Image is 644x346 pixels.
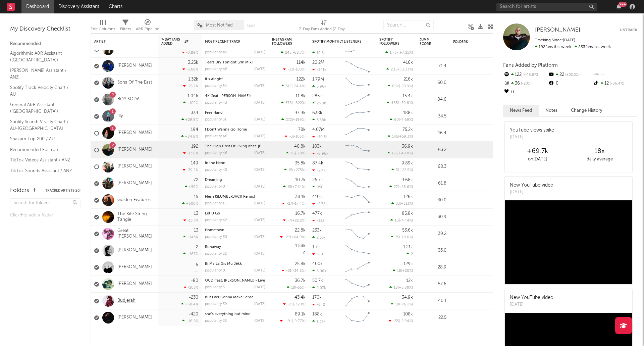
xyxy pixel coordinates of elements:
div: 71.4 [420,62,446,70]
div: +29.9 % [181,117,198,122]
span: 233 fans last week [535,45,611,49]
div: 84.6 [420,96,446,104]
button: 99+ [616,4,621,9]
a: Golden Features [117,197,151,203]
span: -3.33 % [400,68,412,71]
div: ( ) [386,67,413,71]
div: popularity: 46 [205,151,227,155]
span: 245 [285,51,291,55]
div: 194 [191,128,198,132]
a: General A&R Assistant ([GEOGRAPHIC_DATA]) [10,101,74,115]
div: 30.0 [420,196,446,204]
button: Change History [564,105,609,116]
div: 7-Day Fans Added (7-Day Fans Added) [299,17,349,36]
div: -3.68 % [182,67,198,71]
span: 33 [396,202,400,206]
input: Search for artists [496,3,597,11]
div: popularity: 15 [205,202,226,205]
div: 3.25k [188,60,198,65]
div: 23.8k [312,101,326,105]
div: [DATE] [254,235,265,239]
span: +822 % [293,101,305,105]
span: -17.4 % [293,202,305,206]
div: Jump Score [420,38,436,46]
a: Budjerah [117,298,136,304]
svg: Chart title [342,158,373,175]
div: Flesh (SLUMBERJACK Remix) [205,195,265,199]
a: Let U Go [205,212,220,215]
div: 2.33k [312,235,326,240]
div: ( ) [391,201,413,206]
a: Sons Of The East [117,80,152,86]
a: Dreaming [205,178,222,182]
span: -22.5 % [400,168,412,172]
a: [PERSON_NAME] [535,27,580,34]
button: News Feed [503,105,539,116]
div: ( ) [388,134,413,139]
div: ( ) [284,168,306,172]
svg: Chart title [342,108,373,125]
a: The Kite String Tangle [117,211,155,223]
span: -28.9 % [400,85,412,88]
div: 46.4 [420,129,446,137]
div: 75.2k [402,128,413,132]
span: -183 % [294,68,305,71]
div: 0 [272,242,306,259]
span: +313 % [401,202,412,206]
a: Runaway [205,245,221,249]
div: 20.2M [312,60,324,65]
div: ( ) [285,134,306,139]
svg: Chart title [342,175,373,192]
div: Folders [10,187,29,195]
div: It’s Alright [205,78,265,81]
div: [DATE] [254,151,265,155]
div: popularity: 31 [205,118,226,121]
span: 465 [391,101,398,105]
div: 13 [194,211,198,216]
span: +22.2 % [564,73,580,77]
div: Instagram Followers [272,38,296,46]
a: 4K (feat. [PERSON_NAME]) [205,94,251,98]
span: 10 [395,219,399,223]
span: -20 % [520,82,532,86]
div: +600 % [182,201,198,206]
div: 22.8k [295,228,306,233]
div: 126k [404,195,413,199]
a: Bi Ma La Gis Mu Jëkk [205,262,242,266]
div: 4K (feat. Dean Brady) [205,94,265,98]
a: TikTok Sounds Assistant / ANZ [10,167,74,175]
svg: Chart title [342,125,373,142]
span: -20 % [296,152,305,155]
div: Most Recent Track [205,40,255,44]
div: Edit Columns [91,17,115,36]
div: [DATE] [510,189,553,196]
div: 950 [312,185,323,189]
div: 40.8k [294,144,306,149]
span: -86.4 % [609,82,624,86]
span: 7-Day Fans Added [161,38,183,46]
svg: Chart title [342,209,373,226]
div: popularity: 46 [205,135,227,138]
div: +84.8 % [181,134,198,139]
a: Shazam Top 200 / AU [10,135,74,143]
div: YouTube views spike [510,127,554,134]
span: +64.9 % [291,236,305,239]
span: -18.6 % [400,236,412,239]
span: 15 [288,168,292,172]
span: 60 [394,118,399,122]
button: Notes [539,105,564,116]
span: +199 % [293,118,305,122]
span: +7.25 % [399,51,412,55]
div: A&R Pipeline [136,25,159,33]
a: Recommended For You [10,146,74,153]
div: 19.5k [312,51,326,55]
div: Hometown [205,229,265,232]
a: [PERSON_NAME] [117,315,152,320]
div: 38.1k [295,195,306,199]
div: I Don't Wanna Go Home [205,128,265,132]
a: [PERSON_NAME] [117,130,152,136]
button: Tracked Artists(20) [45,189,80,192]
div: 30.9 [420,213,446,221]
div: ( ) [390,218,413,223]
a: Flesh (SLUMBERJACK Remix) [205,195,255,199]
